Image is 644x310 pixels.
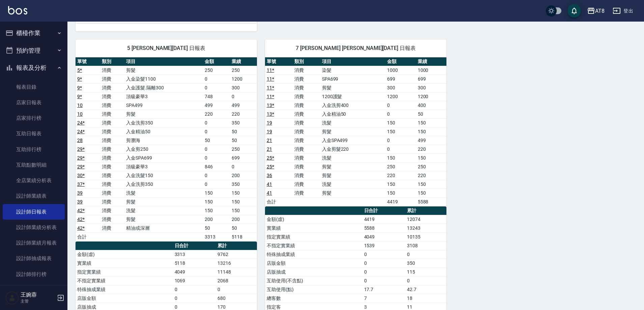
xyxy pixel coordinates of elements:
td: 0 [203,180,230,189]
td: 互助使用(點) [265,285,362,294]
th: 業績 [416,57,446,66]
td: 剪瀏海 [124,136,203,145]
a: 19 [267,129,272,134]
td: 消費 [293,66,320,75]
td: 消費 [100,118,125,127]
td: 3313 [173,250,216,259]
td: 3108 [405,241,446,250]
a: 報表目錄 [3,79,65,95]
td: 入金剪髮220 [320,145,386,153]
td: 150 [385,153,416,162]
td: 入金洗剪400 [320,101,386,110]
td: 消費 [293,75,320,83]
td: 150 [416,189,446,197]
td: 300 [230,83,257,92]
td: 入金染髮1100 [124,75,203,83]
td: 4049 [362,232,405,241]
td: 350 [230,180,257,189]
div: AT8 [595,7,605,15]
a: 互助排行榜 [3,142,65,157]
td: 0 [230,162,257,171]
button: 登出 [610,5,636,17]
td: 0 [203,83,230,92]
td: 42.7 [405,285,446,294]
td: 0 [203,75,230,83]
td: 消費 [100,162,125,171]
a: 設計師排行榜 [3,266,65,282]
td: 消費 [100,215,125,224]
td: 5118 [173,259,216,267]
button: save [567,4,581,18]
td: 消費 [100,145,125,153]
th: 單號 [265,57,293,66]
td: 0 [362,259,405,267]
td: 1200 [416,92,446,101]
td: 400 [416,101,446,110]
td: 150 [385,127,416,136]
td: 220 [230,110,257,118]
td: 5118 [230,232,257,241]
td: 0 [203,127,230,136]
a: 21 [267,146,272,152]
td: 入金洗剪350 [124,118,203,127]
td: 洗髮 [124,189,203,197]
a: 設計師業績月報表 [3,235,65,251]
td: 洗髮 [320,153,386,162]
td: 店販金額 [76,294,173,303]
td: 0 [362,276,405,285]
td: 精油或深層 [124,224,203,232]
td: 0 [173,294,216,303]
a: 21 [267,138,272,143]
td: 消費 [100,206,125,215]
td: 250 [203,66,230,75]
td: 250 [230,145,257,153]
a: 店家日報表 [3,95,65,110]
td: 消費 [100,101,125,110]
td: 17.7 [362,285,405,294]
td: 總客數 [265,294,362,303]
td: 入金精油50 [320,110,386,118]
td: 剪髮 [124,197,203,206]
th: 單號 [76,57,100,66]
td: 12074 [405,215,446,224]
td: 11148 [216,267,257,276]
td: 剪髮 [124,110,203,118]
span: 7 [PERSON_NAME] [PERSON_NAME][DATE] 日報表 [273,45,438,52]
a: 41 [267,190,272,196]
td: 499 [230,101,257,110]
td: 指定實業績 [76,267,173,276]
button: 預約管理 [3,42,65,59]
td: 150 [385,118,416,127]
a: 設計師抽成報表 [3,251,65,266]
td: 消費 [293,180,320,189]
td: 消費 [293,101,320,110]
td: 150 [230,197,257,206]
td: 0 [385,101,416,110]
a: 39 [77,190,83,196]
a: 設計師業績分析表 [3,220,65,235]
td: 入金精油50 [124,127,203,136]
td: 消費 [100,189,125,197]
td: 金額(虛) [265,215,362,224]
th: 類別 [100,57,125,66]
td: 合計 [265,197,293,206]
a: 設計師日報表 [3,204,65,220]
td: 店販金額 [265,259,362,267]
td: 剪髮 [320,171,386,180]
td: 消費 [100,153,125,162]
td: SPA699 [320,75,386,83]
td: 消費 [100,136,125,145]
td: 實業績 [265,224,362,232]
td: 220 [416,171,446,180]
th: 日合計 [362,206,405,215]
td: 消費 [100,83,125,92]
td: 50 [203,136,230,145]
td: 699 [416,75,446,83]
td: 1069 [173,276,216,285]
span: 5 [PERSON_NAME][DATE] 日報表 [84,45,249,52]
td: 0 [362,250,405,259]
td: 220 [385,171,416,180]
a: 全店業績分析表 [3,173,65,188]
td: 消費 [293,92,320,101]
h5: 王婉蓉 [21,291,55,298]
